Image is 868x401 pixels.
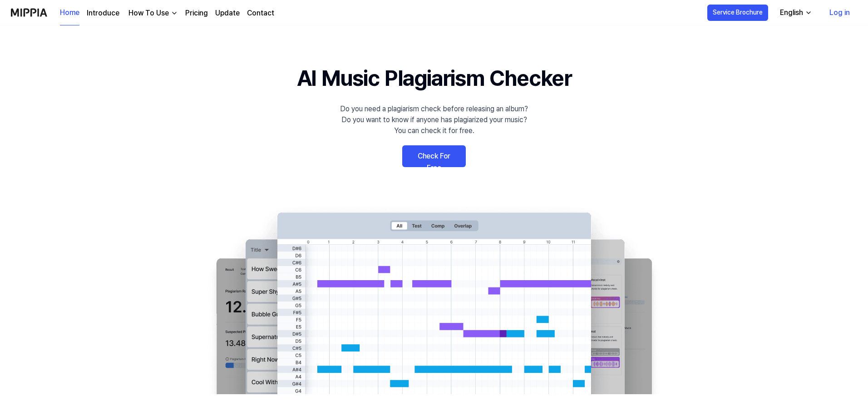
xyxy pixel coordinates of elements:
[60,0,79,25] a: Home
[127,8,171,19] div: How To Use
[773,4,818,22] button: English
[297,62,572,94] h1: AI Music Plagiarism Checker
[340,104,528,136] div: Do you need a plagiarism check before releasing an album? Do you want to know if anyone has plagi...
[247,8,274,19] a: Contact
[185,8,208,19] a: Pricing
[707,5,768,21] button: Service Brochure
[127,8,178,19] button: How To Use
[778,7,805,18] div: English
[215,8,240,19] a: Update
[198,203,670,394] img: main Image
[402,145,466,167] a: Check For Free
[87,8,119,19] a: Introduce
[171,10,178,17] img: down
